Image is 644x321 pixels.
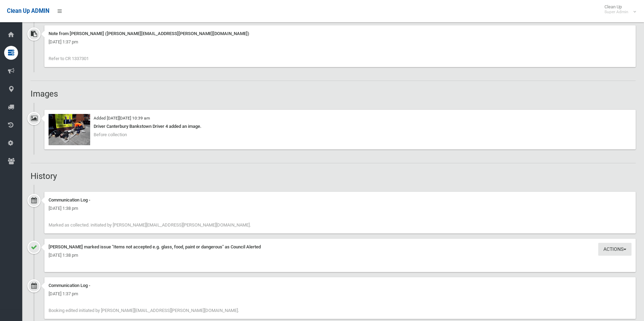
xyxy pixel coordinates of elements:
[49,222,251,228] span: Marked as collected. initiated by [PERSON_NAME][EMAIL_ADDRESS][PERSON_NAME][DOMAIN_NAME].
[49,243,632,251] div: [PERSON_NAME] marked issue "Items not accepted e.g. glass, food, paint or dangerous" as Council A...
[49,30,632,38] div: Note from [PERSON_NAME] ([PERSON_NAME][EMAIL_ADDRESS][PERSON_NAME][DOMAIN_NAME])
[31,172,636,181] h2: History
[7,8,49,14] span: Clean Up ADMIN
[604,9,628,15] small: Super Admin
[94,116,150,121] small: Added [DATE][DATE] 10:39 am
[49,38,632,46] div: [DATE] 1:37 pm
[49,122,632,131] div: Driver Canterbury Bankstown Driver 4 added an image.
[49,308,239,313] span: Booking edited initiated by [PERSON_NAME][EMAIL_ADDRESS][PERSON_NAME][DOMAIN_NAME].
[49,281,632,290] div: Communication Log -
[49,290,632,298] div: [DATE] 1:37 pm
[31,89,636,98] h2: Images
[94,132,127,137] span: Before collection
[601,4,635,15] span: Clean Up
[49,114,90,145] img: 2025-10-0310.38.546507744743684243008.jpg
[598,243,632,256] button: Actions
[49,251,632,260] div: [DATE] 1:38 pm
[49,204,632,213] div: [DATE] 1:38 pm
[49,56,89,61] span: Refer to CR 1337301
[49,196,632,204] div: Communication Log -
